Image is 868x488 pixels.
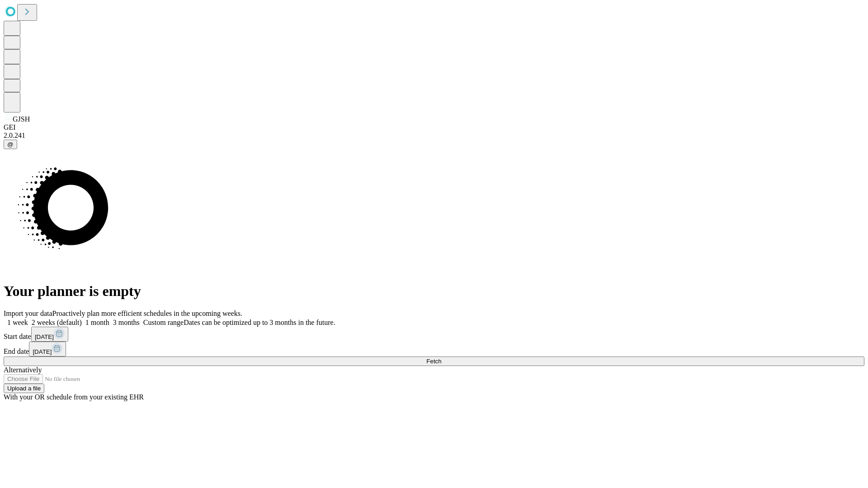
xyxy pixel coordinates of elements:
button: [DATE] [31,327,68,342]
button: [DATE] [29,342,66,357]
span: GJSH [13,115,30,123]
span: Custom range [143,319,184,326]
span: 1 week [7,319,28,326]
span: 2 weeks (default) [32,319,82,326]
h1: Your planner is empty [4,283,864,300]
button: Upload a file [4,384,44,393]
button: Fetch [4,357,864,366]
div: Start date [4,327,864,342]
span: @ [7,141,14,148]
span: 1 month [85,319,109,326]
span: [DATE] [33,348,52,355]
span: 3 months [113,319,140,326]
span: [DATE] [35,333,54,340]
button: @ [4,140,17,149]
span: With your OR schedule from your existing EHR [4,393,144,401]
div: End date [4,342,864,357]
span: Fetch [426,358,441,365]
span: Proactively plan more efficient schedules in the upcoming weeks. [52,310,242,317]
span: Import your data [4,310,52,317]
div: GEI [4,123,864,131]
span: Dates can be optimized up to 3 months in the future. [184,319,335,326]
div: 2.0.241 [4,131,864,140]
span: Alternatively [4,366,42,374]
